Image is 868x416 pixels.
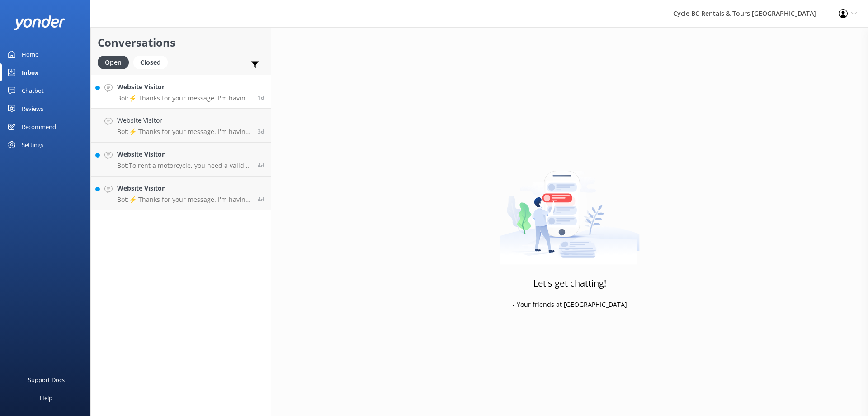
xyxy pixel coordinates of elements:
span: Sep 22 2025 07:37am (UTC -07:00) America/Tijuana [258,196,264,203]
a: Website VisitorBot:⚡ Thanks for your message. I'm having a difficult time finding the right answe... [91,177,271,210]
h4: Website Visitor [117,149,251,159]
span: Sep 22 2025 10:44am (UTC -07:00) America/Tijuana [258,162,264,169]
p: Bot: ⚡ Thanks for your message. I'm having a difficult time finding the right answer for you. Ple... [117,196,251,204]
p: - Your friends at [GEOGRAPHIC_DATA] [513,300,627,310]
a: Open [98,57,133,67]
div: Inbox [22,63,38,81]
img: yonder-white-logo.png [14,15,66,30]
p: Bot: ⚡ Thanks for your message. I'm having a difficult time finding the right answer for you. Ple... [117,94,251,102]
h4: Website Visitor [117,183,251,193]
div: Support Docs [28,371,65,389]
span: Sep 24 2025 05:26pm (UTC -07:00) America/Tijuana [258,94,264,101]
h2: Conversations [98,34,264,51]
a: Closed [133,57,172,67]
div: Help [40,389,52,407]
p: Bot: ⚡ Thanks for your message. I'm having a difficult time finding the right answer for you. Ple... [117,128,251,136]
div: Home [22,45,38,63]
a: Website VisitorBot:To rent a motorcycle, you need a valid driver's license with a motorcycle endo... [91,143,271,177]
h4: Website Visitor [117,82,251,92]
img: artwork of a man stealing a conversation from at giant smartphone [500,152,640,265]
div: Reviews [22,100,43,118]
div: Closed [133,56,168,69]
div: Settings [22,136,43,154]
div: Chatbot [22,81,44,100]
span: Sep 22 2025 05:35pm (UTC -07:00) America/Tijuana [258,128,264,135]
h3: Let's get chatting! [533,276,606,291]
div: Recommend [22,118,56,136]
a: Website VisitorBot:⚡ Thanks for your message. I'm having a difficult time finding the right answe... [91,75,271,109]
h4: Website Visitor [117,115,251,125]
a: Website VisitorBot:⚡ Thanks for your message. I'm having a difficult time finding the right answe... [91,109,271,143]
div: Open [98,56,129,69]
p: Bot: To rent a motorcycle, you need a valid driver's license with a motorcycle endorsement. If yo... [117,162,251,170]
